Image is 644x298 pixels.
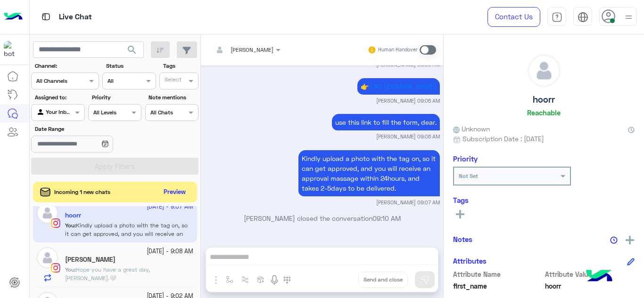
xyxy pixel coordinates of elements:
a: tab [547,7,566,27]
img: profile [623,11,635,23]
div: Select [163,75,182,86]
span: [PERSON_NAME] [231,46,273,53]
label: Tags [163,62,198,70]
span: first_name [453,281,543,291]
p: [PERSON_NAME] closed the conversation [205,213,440,223]
span: Unknown [453,124,490,134]
p: Live Chat [59,11,92,24]
span: Hope you have a great day, Nadine.🤍 [65,266,150,282]
span: 👉 [361,82,369,90]
p: 23/9/2025, 9:07 AM [298,150,440,196]
label: Priority [92,93,140,102]
img: tab [552,12,562,23]
img: defaultAdmin.png [37,247,58,268]
img: hulul-logo.png [583,260,616,293]
span: You [65,266,74,273]
h5: Nadine [65,256,116,264]
b: Not Set [459,172,478,179]
img: tab [40,11,52,23]
label: Status [106,62,155,70]
span: 09:10 AM [372,214,401,222]
span: Subscription Date : [DATE] [462,134,544,144]
label: Date Range [35,125,140,133]
img: tab [578,12,588,23]
h6: Tags [453,196,635,204]
small: [PERSON_NAME] 09:06 AM [376,97,440,105]
a: Contact Us [487,7,540,27]
p: 23/9/2025, 9:06 AM [357,78,440,95]
button: Preview [160,185,190,199]
img: add [626,236,634,244]
span: Incoming 1 new chats [54,188,110,196]
b: : [65,266,76,273]
button: search [121,41,144,62]
span: search [126,44,138,56]
label: Channel: [35,62,98,70]
small: [PERSON_NAME] 09:07 AM [376,199,440,206]
span: Attribute Value [545,269,635,279]
small: [DATE] - 9:08 AM [147,247,193,256]
img: Instagram [51,263,60,273]
span: hoorr [545,281,635,291]
h6: Reachable [527,108,561,117]
label: Assigned to: [35,93,83,102]
h6: Priority [453,154,478,163]
small: [PERSON_NAME] 09:06 AM [376,133,440,140]
label: Note mentions [149,93,197,102]
h6: Attributes [453,257,487,265]
img: Logo [4,7,23,27]
img: defaultAdmin.png [528,55,560,87]
span: Attribute Name [453,269,543,279]
small: Human Handover [378,46,418,54]
p: 23/9/2025, 9:06 AM [332,114,440,130]
img: 317874714732967 [4,41,21,58]
button: Send and close [358,272,408,288]
button: Apply Filters [31,158,198,175]
small: [PERSON_NAME] 09:05 AM [376,61,440,68]
h5: hoorr [533,94,555,105]
a: [URL][DOMAIN_NAME] [369,82,437,90]
img: notes [610,236,618,244]
h6: Notes [453,235,472,243]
